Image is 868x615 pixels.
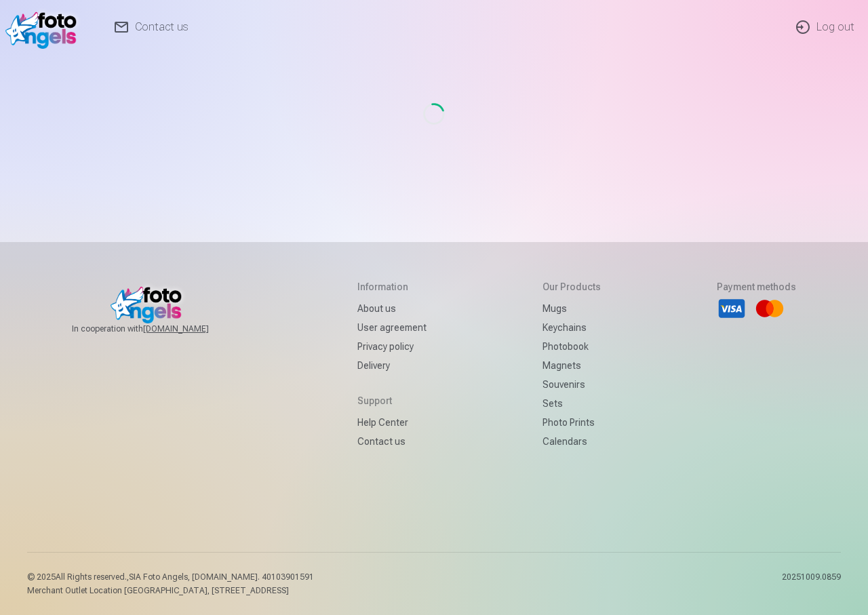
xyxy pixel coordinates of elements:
[542,375,601,394] a: Souvenirs
[129,572,314,582] span: SIA Foto Angels, [DOMAIN_NAME]. 40103901591
[357,318,427,337] a: User agreement
[357,394,427,408] h5: Support
[542,413,601,432] a: Photo prints
[542,394,601,413] a: Sets
[357,299,427,318] a: About us
[542,432,601,451] a: Calendars
[542,299,601,318] a: Mugs
[542,356,601,375] a: Magnets
[782,572,841,596] p: 20251009.0859
[143,323,241,334] a: [DOMAIN_NAME]
[717,294,747,323] li: Visa
[27,585,314,596] p: Merchant Outlet Location [GEOGRAPHIC_DATA], [STREET_ADDRESS]
[542,318,601,337] a: Keychains
[542,337,601,356] a: Photobook
[27,572,314,582] p: © 2025 All Rights reserved. ,
[357,432,427,451] a: Contact us
[357,356,427,375] a: Delivery
[357,280,427,294] h5: Information
[542,280,601,294] h5: Our products
[72,323,241,334] span: In cooperation with
[717,280,796,294] h5: Payment methods
[357,413,427,432] a: Help Center
[357,337,427,356] a: Privacy policy
[5,5,83,49] img: /fa1
[755,294,785,323] li: Mastercard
